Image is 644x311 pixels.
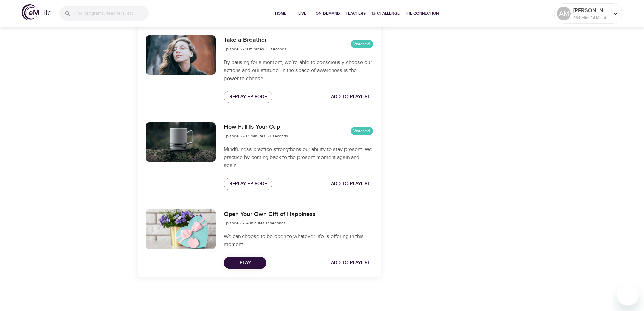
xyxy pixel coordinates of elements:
[405,10,439,17] span: The Connection
[22,4,51,20] img: logo
[316,10,340,17] span: On-Demand
[573,6,609,15] p: [PERSON_NAME]
[224,209,316,219] h6: Open Your Own Gift of Happiness
[224,257,266,269] button: Play
[328,178,373,190] button: Add to Playlist
[328,91,373,103] button: Add to Playlist
[331,93,370,101] span: Add to Playlist
[272,10,289,17] span: Home
[74,6,149,21] input: Find programs, teachers, etc...
[229,180,267,188] span: Replay Episode
[224,46,286,52] span: Episode 5 - 11 minutes 23 seconds
[224,145,373,170] p: Mindfulness practice strengthens our ability to stay present. We practice by coming back to the p...
[351,41,373,47] span: Watched
[224,35,286,45] h6: Take a Breather
[371,10,400,17] span: 1% Challenge
[573,15,609,21] p: 984 Mindful Minutes
[229,93,267,101] span: Replay Episode
[224,58,373,83] p: By pausing for a moment, we’re able to consciously choose our actions and our attitude. In the sp...
[224,178,272,190] button: Replay Episode
[224,133,288,139] span: Episode 6 - 13 minutes 50 seconds
[557,7,571,20] div: AM
[294,10,310,17] span: Live
[351,128,373,134] span: Watched
[224,220,286,226] span: Episode 7 - 14 minutes 17 seconds
[224,232,373,248] p: We can choose to be open to whatever life is offering in this moment.
[328,257,373,269] button: Add to Playlist
[229,259,261,267] span: Play
[224,122,288,132] h6: How Full Is Your Cup
[345,10,366,17] span: Teachers
[617,284,639,306] iframe: Button to launch messaging window
[331,259,370,267] span: Add to Playlist
[224,91,272,103] button: Replay Episode
[331,180,370,188] span: Add to Playlist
